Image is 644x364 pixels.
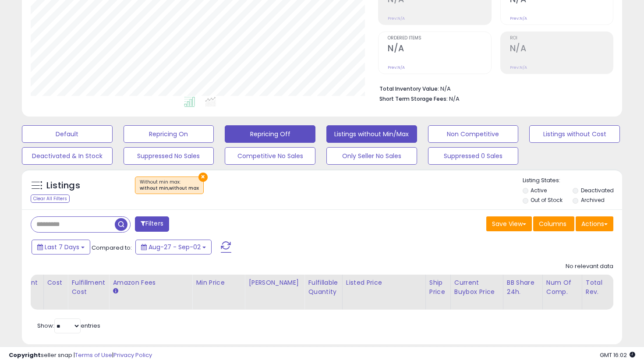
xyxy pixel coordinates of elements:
[75,351,112,359] a: Terms of Use
[37,322,100,330] span: Show: entries
[196,278,241,287] div: Min Price
[429,278,447,297] div: Ship Price
[531,196,563,204] label: Out of Stock
[486,216,532,231] button: Save View
[22,147,113,165] button: Deactivated & In Stock
[586,278,618,297] div: Total Rev.
[546,278,578,297] div: Num of Comp.
[46,180,80,192] h5: Listings
[388,36,491,41] span: Ordered Items
[510,16,527,21] small: Prev: N/A
[531,187,547,194] label: Active
[326,125,417,143] button: Listings without Min/Max
[31,194,70,203] div: Clear All Filters
[225,147,315,165] button: Competitive No Sales
[523,177,623,185] p: Listing States:
[388,43,491,55] h2: N/A
[388,65,405,70] small: Prev: N/A
[9,351,41,359] strong: Copyright
[600,351,635,359] span: 2025-09-10 16:02 GMT
[4,278,39,287] div: Fulfillment
[388,16,405,21] small: Prev: N/A
[45,243,79,251] span: Last 7 Days
[510,65,527,70] small: Prev: N/A
[149,243,201,251] span: Aug-27 - Sep-02
[113,351,152,359] a: Privacy Policy
[140,185,199,191] div: without min,without max
[198,173,208,182] button: ×
[379,85,439,92] b: Total Inventory Value:
[428,147,519,165] button: Suppressed 0 Sales
[576,216,613,231] button: Actions
[113,287,118,295] small: Amazon Fees.
[113,278,188,287] div: Amazon Fees
[326,147,417,165] button: Only Seller No Sales
[248,278,301,287] div: [PERSON_NAME]
[124,147,214,165] button: Suppressed No Sales
[454,278,499,297] div: Current Buybox Price
[9,351,152,360] div: seller snap | |
[225,125,315,143] button: Repricing Off
[135,240,212,254] button: Aug-27 - Sep-02
[124,125,214,143] button: Repricing On
[92,244,132,252] span: Compared to:
[449,95,460,103] span: N/A
[581,196,605,204] label: Archived
[379,95,448,102] b: Short Term Storage Fees:
[346,278,422,287] div: Listed Price
[308,278,338,297] div: Fulfillable Quantity
[47,278,64,287] div: Cost
[533,216,574,231] button: Columns
[507,278,539,297] div: BB Share 24h.
[140,179,199,192] span: Without min max :
[428,125,519,143] button: Non Competitive
[581,187,614,194] label: Deactivated
[566,262,613,271] div: No relevant data
[510,43,613,55] h2: N/A
[71,278,105,297] div: Fulfillment Cost
[539,219,566,228] span: Columns
[22,125,113,143] button: Default
[529,125,620,143] button: Listings without Cost
[135,216,169,232] button: Filters
[510,36,613,41] span: ROI
[32,240,90,254] button: Last 7 Days
[379,83,607,93] li: N/A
